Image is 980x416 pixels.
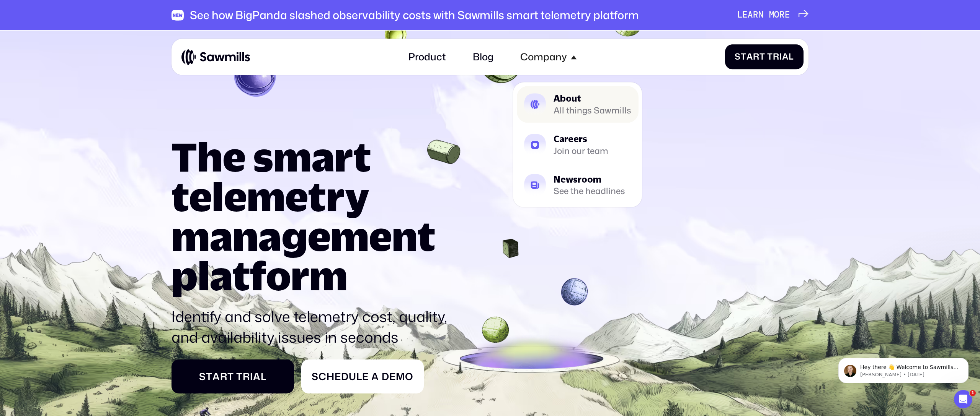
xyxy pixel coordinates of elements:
div: Careers [554,134,608,143]
span: e [785,10,790,20]
div: Company [520,51,567,63]
span: a [371,371,379,382]
span: e [389,371,396,382]
div: Join our team [554,147,608,155]
span: T [767,52,773,62]
a: Product [401,44,453,70]
span: i [779,52,782,62]
iframe: Intercom notifications message [827,342,980,395]
a: StartTrial [725,44,804,69]
span: r [753,10,758,20]
span: r [773,52,779,62]
a: Blog [465,44,501,70]
span: l [789,52,794,62]
div: Newsroom [554,175,625,184]
div: See the headlines [554,188,625,195]
span: u [349,371,356,382]
span: i [250,371,253,382]
span: t [206,371,212,382]
span: L [737,10,743,20]
iframe: Intercom live chat [954,390,972,408]
span: e [742,10,748,20]
span: a [748,10,753,20]
div: Company [513,44,584,70]
span: r [753,52,759,62]
a: StartTrial [171,359,294,393]
div: See how BigPanda slashed observability costs with Sawmills smart telemetry platform [190,8,639,22]
span: a [782,52,789,62]
div: All things Sawmills [554,107,631,114]
span: r [779,10,785,20]
span: a [212,371,220,382]
span: a [746,52,753,62]
span: S [735,52,741,62]
a: Learnmore [737,10,808,20]
span: h [327,371,335,382]
p: Identify and solve telemetry cost, quality, and availability issues in seconds [171,306,456,348]
nav: Company [513,70,642,207]
h1: The smart telemetry management platform [171,137,456,295]
a: CareersJoin our team [517,126,639,163]
span: 1 [970,390,976,396]
span: e [335,371,341,382]
span: d [341,371,349,382]
span: S [312,371,318,382]
span: r [220,371,227,382]
span: m [769,10,774,20]
div: About [554,94,631,103]
span: T [236,371,243,382]
span: t [759,52,765,62]
span: n [758,10,764,20]
span: a [253,371,261,382]
a: AboutAll things Sawmills [517,86,639,123]
span: l [356,371,362,382]
span: l [261,371,266,382]
span: o [774,10,779,20]
a: NewsroomSee the headlines [517,167,639,203]
span: r [243,371,250,382]
a: ScheduleaDemo [301,359,424,393]
span: e [362,371,369,382]
span: o [405,371,413,382]
span: c [318,371,327,382]
span: S [199,371,206,382]
span: D [382,371,389,382]
span: t [741,52,746,62]
span: m [396,371,405,382]
span: t [227,371,234,382]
